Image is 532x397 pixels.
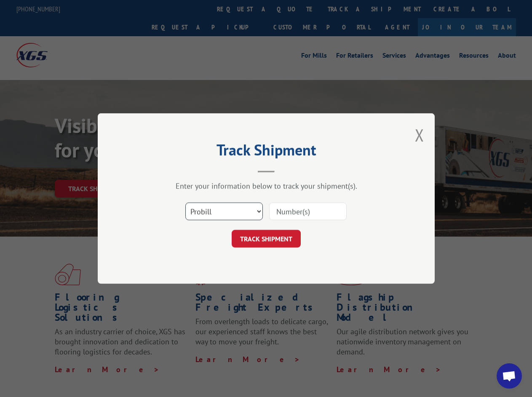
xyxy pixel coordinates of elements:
h2: Track Shipment [140,144,393,160]
div: Enter your information below to track your shipment(s). [140,181,393,191]
div: Open chat [497,363,522,389]
button: Close modal [415,124,424,146]
button: TRACK SHIPMENT [232,230,301,248]
input: Number(s) [269,202,347,220]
